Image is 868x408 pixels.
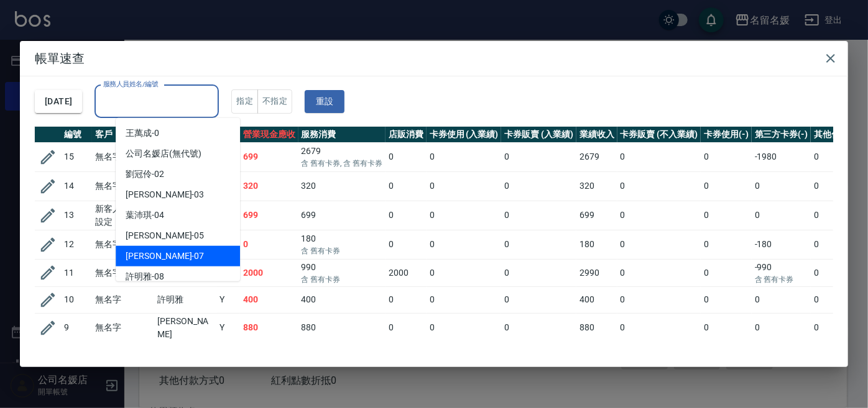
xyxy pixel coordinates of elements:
span: [PERSON_NAME] -03 [126,188,204,201]
p: 含 舊有卡券 [302,274,382,285]
td: 880 [240,313,298,342]
td: 0 [501,201,576,230]
td: 0 [752,201,811,230]
td: 2000 [386,259,427,286]
td: 11 [61,259,92,286]
td: 0 [701,201,752,230]
td: 0 [386,142,427,171]
label: 服務人員姓名/編號 [103,79,158,89]
th: 卡券販賣 (入業績) [501,127,576,143]
td: 880 [576,313,617,342]
th: 業績收入 [576,127,617,143]
th: 客戶 [92,127,154,143]
td: 0 [386,201,427,230]
span: 公司名媛店 (無代號) [126,147,201,160]
td: 699 [240,201,298,230]
td: 699 [240,142,298,171]
td: 0 [501,259,576,286]
td: 320 [298,171,386,201]
td: 320 [576,171,617,201]
td: 9 [61,313,92,342]
td: 0 [752,286,811,313]
td: 0 [386,286,427,313]
th: 服務消費 [298,127,386,143]
th: 店販消費 [386,127,427,143]
p: 含 舊有卡券, 含 舊有卡券 [302,158,382,169]
span: 王萬成 -0 [126,127,159,140]
th: 編號 [61,127,92,143]
td: 0 [701,171,752,201]
td: 0 [386,230,427,259]
span: 許明雅 -08 [126,270,164,283]
p: 含 舊有卡券 [755,274,808,285]
td: 0 [427,201,502,230]
td: -990 [752,259,811,286]
p: 含 舊有卡券 [302,245,382,256]
td: 0 [617,201,701,230]
td: 0 [617,286,701,313]
th: 卡券使用(-) [701,127,752,143]
td: -1980 [752,142,811,171]
button: 不指定 [257,89,292,114]
td: 0 [427,286,502,313]
td: Y [216,286,240,313]
td: 0 [501,171,576,201]
td: 2000 [240,259,298,286]
th: 第三方卡券(-) [752,127,811,143]
td: 無名字 [92,230,154,259]
td: [PERSON_NAME] [154,313,216,342]
td: 無名字 [92,259,154,286]
td: 0 [501,313,576,342]
td: 699 [576,201,617,230]
td: 0 [617,313,701,342]
td: 400 [298,286,386,313]
span: [PERSON_NAME] -07 [126,250,204,263]
td: 0 [701,142,752,171]
th: 卡券販賣 (不入業績) [617,127,701,143]
td: 400 [576,286,617,313]
td: 0 [240,230,298,259]
td: 0 [386,171,427,201]
td: 0 [752,171,811,201]
td: 無名字 [92,286,154,313]
td: 無名字 [92,313,154,342]
td: 無名字 [92,142,154,171]
th: 營業現金應收 [240,127,298,143]
span: [PERSON_NAME] -05 [126,229,204,242]
td: 0 [427,259,502,286]
td: 許明雅 [154,286,216,313]
td: 0 [501,142,576,171]
td: -180 [752,230,811,259]
td: Y [216,313,240,342]
td: 0 [617,230,701,259]
td: 0 [386,313,427,342]
td: 699 [298,201,386,230]
td: 10 [61,286,92,313]
td: 0 [701,259,752,286]
td: 0 [752,313,811,342]
td: 400 [240,286,298,313]
td: 0 [617,259,701,286]
td: 0 [501,286,576,313]
td: 0 [427,313,502,342]
td: 0 [427,171,502,201]
td: 無名字 [92,171,154,201]
td: 13 [61,201,92,230]
td: 180 [298,230,386,259]
span: 劉冠伶 -02 [126,168,164,181]
td: 2990 [576,259,617,286]
td: 0 [617,171,701,201]
td: 0 [501,230,576,259]
button: [DATE] [35,90,82,113]
td: 320 [240,171,298,201]
button: 指定 [231,89,258,114]
td: 180 [576,230,617,259]
td: 0 [701,230,752,259]
td: 880 [298,313,386,342]
span: 葉沛琪 -04 [126,209,164,222]
td: 0 [617,142,701,171]
td: 2679 [576,142,617,171]
button: 重設 [305,90,344,113]
td: 2679 [298,142,386,171]
td: 0 [427,142,502,171]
